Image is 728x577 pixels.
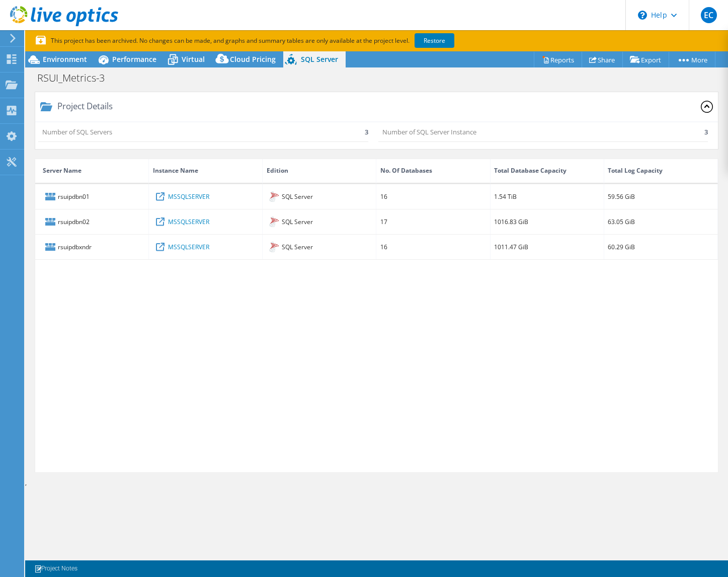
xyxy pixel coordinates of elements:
[701,7,717,23] span: EC
[168,241,209,252] a: MSSQLSERVER
[112,54,156,64] span: Performance
[168,191,209,202] a: MSSQLSERVER
[415,33,454,48] a: Restore
[608,241,635,252] div: 60.29 GiB
[33,73,120,84] h1: RSUI_Metrics-3
[494,165,567,177] div: Total Database Capacity
[267,165,288,177] div: Edition
[382,126,476,137] p: Number of SQL Server Instance
[52,103,113,110] div: Project Details
[35,209,149,234] div: rsuipdbn02
[494,191,517,202] div: 1.54 TiB
[669,52,715,67] a: More
[582,52,623,67] a: Share
[263,184,376,209] div: SQL Server
[43,165,82,177] div: Server Name
[27,562,85,575] a: Project Notes
[622,52,669,67] a: Export
[494,216,528,227] div: 1016.83 GiB
[365,126,368,137] p: 3
[35,235,149,259] div: rsuipdbxndr
[36,35,529,46] p: This project has been archived. No changes can be made, and graphs and summary tables are only av...
[42,126,112,137] p: Number of SQL Servers
[494,241,528,252] div: 1011.47 GiB
[704,126,708,137] p: 3
[380,241,387,252] div: 16
[608,216,635,227] div: 63.05 GiB
[534,52,582,67] a: Reports
[182,54,205,64] span: Virtual
[380,165,432,177] div: No. Of Databases
[43,54,87,64] span: Environment
[35,184,149,209] div: rsuipdbn01
[380,216,387,227] div: 17
[263,235,376,259] div: SQL Server
[608,165,663,177] div: Total Log Capacity
[230,54,276,64] span: Cloud Pricing
[25,92,728,488] div: ,
[638,11,647,20] svg: \n
[608,191,635,202] div: 59.56 GiB
[153,165,198,177] div: Instance Name
[168,216,209,227] a: MSSQLSERVER
[301,54,338,64] span: SQL Server
[380,191,387,202] div: 16
[263,209,376,234] div: SQL Server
